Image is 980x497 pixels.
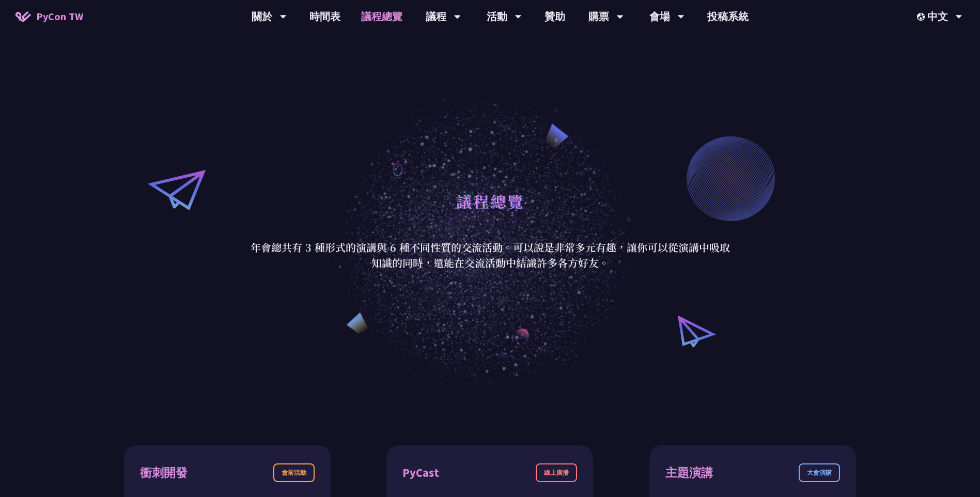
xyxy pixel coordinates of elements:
img: Locale Icon [917,13,927,21]
img: Home icon of PyCon TW 2025 [15,11,31,22]
div: 主題演講 [665,464,713,482]
div: PyCast [402,464,439,482]
span: PyCon TW [36,9,83,24]
div: 線上廣播 [536,463,577,482]
a: PyCon TW [5,4,94,29]
div: 會前活動 [273,463,315,482]
div: 大會演講 [799,463,840,482]
div: 衝刺開發 [140,464,188,482]
p: 年會總共有 3 種形式的演講與 6 種不同性質的交流活動。可以說是非常多元有趣，讓你可以從演講中吸取知識的同時，還能在交流活動中結識許多各方好友。 [250,240,730,271]
h1: 議程總覽 [456,185,524,216]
